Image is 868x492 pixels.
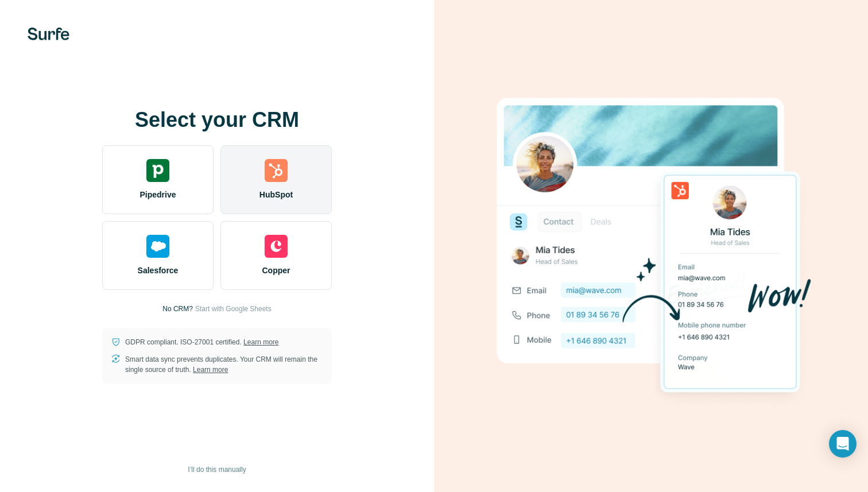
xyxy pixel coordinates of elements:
[146,235,169,258] img: salesforce's logo
[265,235,288,258] img: copper's logo
[180,461,254,478] button: I’ll do this manually
[125,354,323,375] p: Smart data sync prevents duplicates. Your CRM will remain the single source of truth.
[195,304,272,314] button: Start with Google Sheets
[146,159,169,182] img: pipedrive's logo
[28,28,69,40] img: Surfe's logo
[102,109,332,131] h1: Select your CRM
[265,159,288,182] img: hubspot's logo
[243,338,278,346] a: Learn more
[259,189,293,200] span: HubSpot
[829,430,857,458] div: Open Intercom Messenger
[139,189,176,200] span: Pipedrive
[262,265,290,276] span: Copper
[188,464,246,475] span: I’ll do this manually
[193,366,228,374] a: Learn more
[125,337,278,347] p: GDPR compliant. ISO-27001 certified.
[138,265,179,276] span: Salesforce
[490,80,812,413] img: HUBSPOT image
[162,304,193,314] p: No CRM?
